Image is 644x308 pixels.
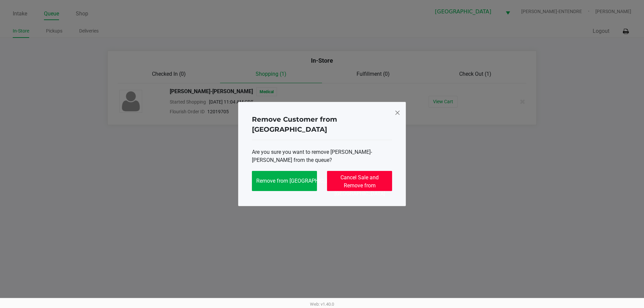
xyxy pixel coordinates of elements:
span: Remove from [GEOGRAPHIC_DATA] [256,178,340,184]
button: Remove from [GEOGRAPHIC_DATA] [252,171,317,191]
h4: Remove Customer from [GEOGRAPHIC_DATA] [252,114,392,134]
button: Cancel Sale and Remove from [GEOGRAPHIC_DATA] [327,171,392,191]
span: Web: v1.40.0 [310,302,334,307]
span: Are you sure you want to remove [PERSON_NAME]-[PERSON_NAME] from the queue? [252,149,372,163]
span: Cancel Sale and Remove from [GEOGRAPHIC_DATA] [334,174,385,197]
